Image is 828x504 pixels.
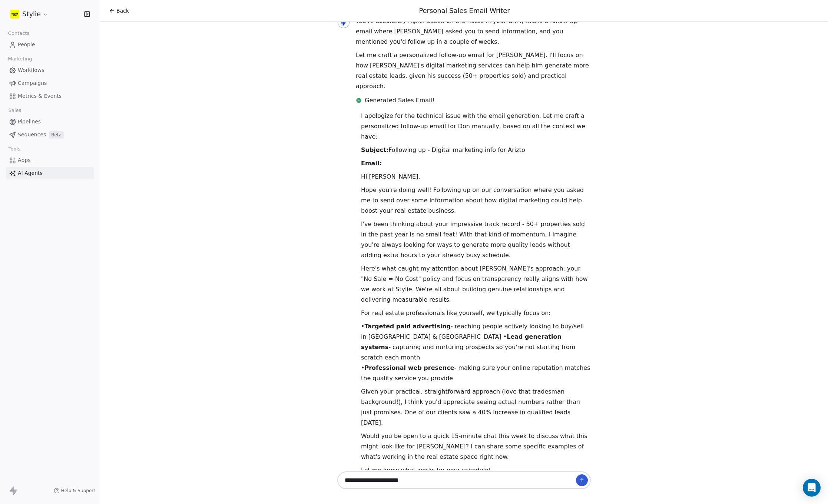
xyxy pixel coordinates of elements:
span: Pipelines [18,118,41,126]
span: Metrics & Events [18,92,62,100]
a: Workflows [6,64,94,76]
img: stylie-square-yellow.svg [10,10,19,19]
span: Help & Support [61,488,95,494]
p: Here's what caught my attention about [PERSON_NAME]'s approach: your "No Sale = No Cost" policy a... [361,263,591,305]
p: Would you be open to a quick 15-minute chat this week to discuss what this might look like for [P... [361,431,591,462]
p: Hi [PERSON_NAME], [361,172,591,182]
p: For real estate professionals like yourself, we typically focus on: [361,308,591,318]
button: Stylie [9,8,50,20]
p: You're absolutely right! Based on the notes in your CRM, this is a follow-up email where [PERSON_... [356,16,591,47]
span: Stylie [22,9,41,19]
p: Let me craft a personalized follow-up email for [PERSON_NAME]. I'll focus on how [PERSON_NAME]'s ... [356,50,591,92]
a: Help & Support [54,488,95,494]
span: Marketing [5,53,35,64]
a: Metrics & Events [6,90,94,102]
strong: Professional web presence [364,364,454,371]
span: Apps [18,156,31,164]
span: People [18,41,35,49]
p: I apologize for the technical issue with the email generation. Let me craft a personalized follow... [361,111,591,142]
a: Campaigns [6,77,94,89]
span: Sales [5,105,24,116]
p: I've been thinking about your impressive track record - 50+ properties sold in the past year is n... [361,219,591,261]
a: AI Agents [6,167,94,179]
span: Workflows [18,66,44,74]
strong: Email: [361,160,382,167]
span: Beta [49,131,64,139]
span: Tools [5,143,23,155]
strong: Targeted paid advertising [364,323,451,330]
span: Back [116,7,129,14]
span: Personal Sales Email Writer [419,7,510,14]
span: AI Agents [18,169,43,177]
a: Pipelines [6,116,94,128]
a: Apps [6,154,94,166]
p: Hope you're doing well! Following up on our conversation where you asked me to send over some inf... [361,185,591,216]
span: Contacts [5,28,33,39]
a: People [6,39,94,51]
p: Given your practical, straightforward approach (love that tradesman background!), I think you'd a... [361,387,591,428]
p: Following up - Digital marketing info for Arizto [361,145,591,155]
span: Generated Sales Email! [365,96,434,105]
div: Open Intercom Messenger [803,479,821,497]
span: Campaigns [18,79,47,87]
span: Sequences [18,131,46,139]
p: • - reaching people actively looking to buy/sell in [GEOGRAPHIC_DATA] & [GEOGRAPHIC_DATA] • - cap... [361,321,591,384]
a: SequencesBeta [6,129,94,141]
p: Let me know what works for your schedule! [361,465,591,475]
strong: Subject: [361,146,388,153]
